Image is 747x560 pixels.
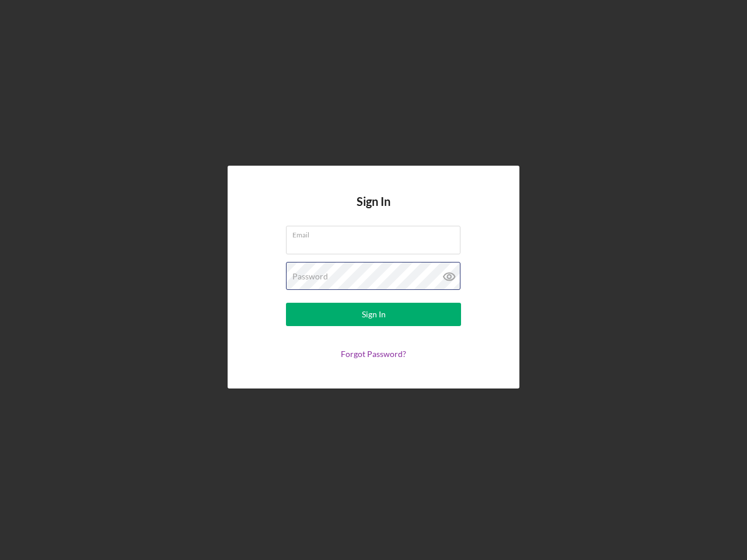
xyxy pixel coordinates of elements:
[292,272,328,281] label: Password
[292,226,460,239] label: Email
[362,303,386,326] div: Sign In
[357,195,390,226] h4: Sign In
[286,303,461,326] button: Sign In
[341,349,406,359] a: Forgot Password?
